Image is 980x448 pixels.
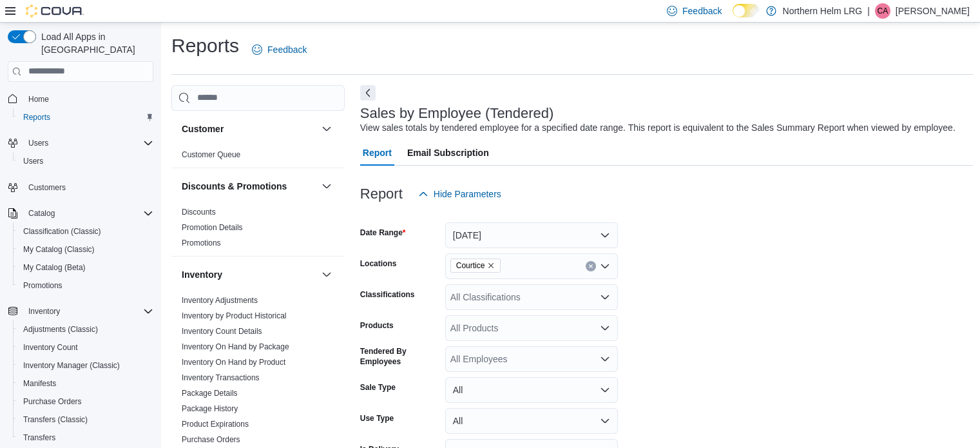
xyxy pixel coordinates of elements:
[600,323,610,333] button: Open list of options
[247,37,312,63] a: Feedback
[36,30,153,56] span: Load All Apps in [GEOGRAPHIC_DATA]
[23,378,56,389] span: Manifests
[23,342,78,353] span: Inventory Count
[875,3,890,19] div: Caleb Alcock
[28,208,55,219] span: Catalog
[363,140,392,166] span: Report
[3,302,159,320] button: Inventory
[18,340,83,355] a: Inventory Count
[18,110,55,125] a: Reports
[182,208,216,217] a: Discounts
[18,153,153,169] span: Users
[26,5,84,17] img: Cova
[182,238,221,248] span: Promotions
[182,268,316,281] button: Inventory
[182,296,258,305] a: Inventory Adjustments
[13,240,159,258] button: My Catalog (Classic)
[13,411,159,429] button: Transfers (Classic)
[182,295,258,306] span: Inventory Adjustments
[413,181,506,207] button: Hide Parameters
[487,262,495,269] button: Remove Courtice from selection in this group
[182,404,238,413] a: Package History
[360,346,440,367] label: Tendered By Employees
[18,376,61,391] a: Manifests
[586,261,596,271] button: Clear input
[13,222,159,240] button: Classification (Classic)
[18,412,153,427] span: Transfers (Classic)
[171,33,239,59] h1: Reports
[182,420,249,429] a: Product Expirations
[360,258,397,269] label: Locations
[23,180,71,195] a: Customers
[23,91,153,107] span: Home
[18,394,87,409] a: Purchase Orders
[23,112,50,122] span: Reports
[3,90,159,108] button: Home
[434,188,501,200] span: Hide Parameters
[182,122,316,135] button: Customer
[445,377,618,403] button: All
[319,179,334,194] button: Discounts & Promotions
[18,242,100,257] a: My Catalog (Classic)
[18,260,153,275] span: My Catalog (Beta)
[182,207,216,217] span: Discounts
[171,204,345,256] div: Discounts & Promotions
[28,182,66,193] span: Customers
[600,261,610,271] button: Open list of options
[182,327,262,336] a: Inventory Count Details
[23,280,62,291] span: Promotions
[23,414,88,425] span: Transfers (Classic)
[23,135,153,151] span: Users
[171,147,345,168] div: Customer
[896,3,970,19] p: [PERSON_NAME]
[13,393,159,411] button: Purchase Orders
[182,342,289,352] span: Inventory On Hand by Package
[28,138,48,148] span: Users
[23,262,86,273] span: My Catalog (Beta)
[13,320,159,338] button: Adjustments (Classic)
[878,3,889,19] span: CA
[23,360,120,371] span: Inventory Manager (Classic)
[13,152,159,170] button: Users
[407,140,489,166] span: Email Subscription
[783,3,863,19] p: Northern Helm LRG
[18,110,153,125] span: Reports
[600,354,610,364] button: Open list of options
[18,430,153,445] span: Transfers
[867,3,870,19] p: |
[456,259,485,272] span: Courtice
[23,304,153,319] span: Inventory
[23,244,95,255] span: My Catalog (Classic)
[182,122,224,135] h3: Customer
[182,268,222,281] h3: Inventory
[450,258,501,273] span: Courtice
[23,324,98,335] span: Adjustments (Classic)
[360,186,403,202] h3: Report
[267,43,307,56] span: Feedback
[13,338,159,356] button: Inventory Count
[182,342,289,351] a: Inventory On Hand by Package
[13,258,159,277] button: My Catalog (Beta)
[18,260,91,275] a: My Catalog (Beta)
[360,121,956,135] div: View sales totals by tendered employee for a specified date range. This report is equivalent to t...
[28,94,49,104] span: Home
[18,412,93,427] a: Transfers (Classic)
[18,358,125,373] a: Inventory Manager (Classic)
[360,289,415,300] label: Classifications
[360,320,394,331] label: Products
[3,134,159,152] button: Users
[28,306,60,317] span: Inventory
[23,156,43,166] span: Users
[18,340,153,355] span: Inventory Count
[182,373,260,383] span: Inventory Transactions
[18,376,153,391] span: Manifests
[182,373,260,382] a: Inventory Transactions
[182,239,221,248] a: Promotions
[182,311,287,321] span: Inventory by Product Historical
[18,242,153,257] span: My Catalog (Classic)
[182,388,238,398] span: Package Details
[182,222,243,233] span: Promotion Details
[360,382,396,393] label: Sale Type
[18,394,153,409] span: Purchase Orders
[18,430,61,445] a: Transfers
